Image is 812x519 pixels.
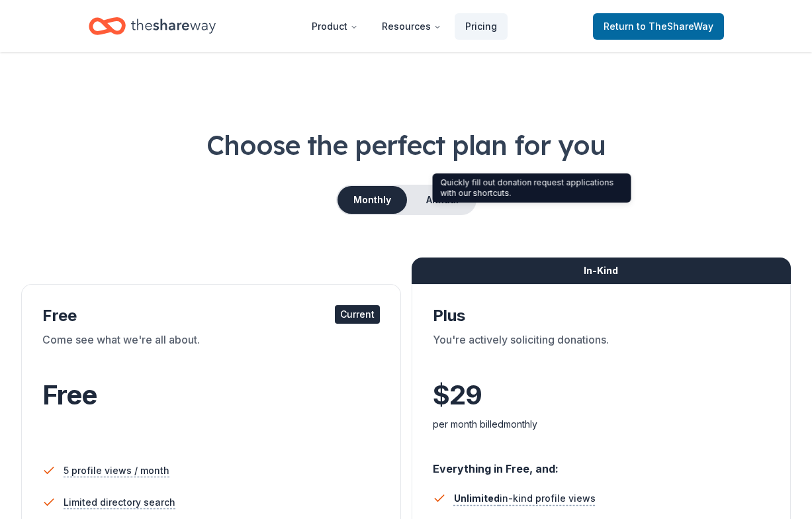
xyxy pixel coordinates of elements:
[433,305,770,326] div: Plus
[301,13,369,40] button: Product
[410,186,475,214] button: Annual
[89,11,216,42] a: Home
[637,21,713,32] span: to TheShareWay
[338,186,407,214] button: Monthly
[412,258,791,284] div: In-Kind
[433,449,770,477] div: Everything in Free, and:
[42,305,380,326] div: Free
[454,493,596,504] span: in-kind profile views
[433,332,770,369] div: You're actively soliciting donations.
[593,13,724,40] a: Returnto TheShareWay
[433,173,631,203] div: Quickly fill out donation request applications with our shortcuts.
[604,19,713,34] span: Return
[433,416,770,432] div: per month billed monthly
[454,493,500,504] span: Unlimited
[335,305,380,324] div: Current
[371,13,452,40] button: Resources
[21,126,791,164] h1: Choose the perfect plan for you
[42,379,97,411] span: Free
[301,11,508,42] nav: Main
[64,463,169,479] span: 5 profile views / month
[455,13,508,40] a: Pricing
[64,495,175,510] span: Limited directory search
[433,377,482,414] span: $ 29
[42,332,380,369] div: Come see what we're all about.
